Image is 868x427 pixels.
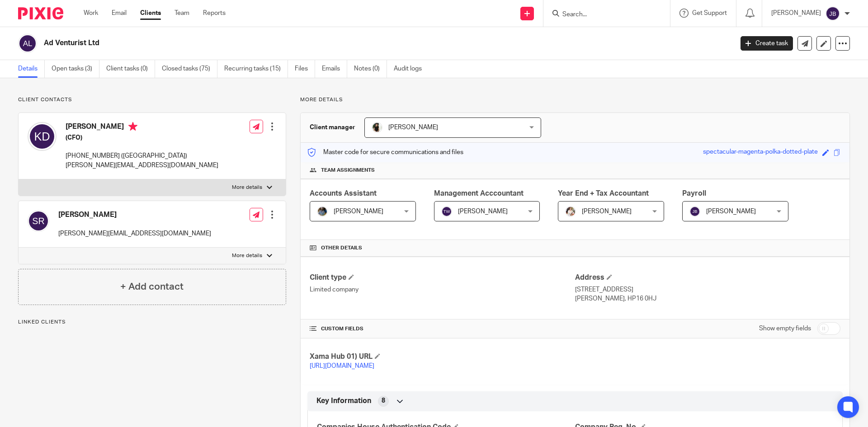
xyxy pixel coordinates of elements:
a: Emails [322,60,347,78]
h4: CUSTOM FIELDS [310,325,575,333]
img: svg%3E [441,206,452,217]
p: Limited company [310,285,575,294]
p: More details [232,252,262,259]
h4: [PERSON_NAME] [66,122,218,133]
span: Accounts Assistant [310,190,377,197]
h4: Address [575,273,840,282]
a: Reports [203,9,226,18]
span: Key Information [316,396,371,406]
h3: Client manager [310,123,355,132]
img: Kayleigh%20Henson.jpeg [565,206,576,217]
a: Recurring tasks (15) [224,60,288,78]
img: svg%3E [826,6,840,21]
div: spectacular-magenta-polka-dotted-plate [703,147,818,158]
span: Management Acccountant [434,190,524,197]
h4: [PERSON_NAME] [58,210,211,220]
p: Client contacts [18,96,286,103]
img: Janice%20Tang.jpeg [372,122,382,133]
span: Get Support [692,10,727,16]
a: Email [112,9,127,18]
span: 8 [382,396,385,405]
p: [PERSON_NAME][EMAIL_ADDRESS][DOMAIN_NAME] [66,161,218,170]
h4: + Add contact [120,280,184,294]
h4: Client type [310,273,575,282]
p: More details [300,96,850,103]
h2: Ad Venturist Ltd [44,38,590,48]
span: Year End + Tax Accountant [558,190,649,197]
img: svg%3E [689,206,700,217]
p: More details [232,184,262,191]
i: Primary [128,122,137,131]
span: [PERSON_NAME] [388,124,438,131]
a: Team [175,9,189,18]
a: Clients [140,9,161,18]
p: [PERSON_NAME] [771,9,821,18]
span: [PERSON_NAME] [582,208,632,215]
span: Other details [321,244,362,252]
span: Team assignments [321,167,375,174]
h4: Xama Hub 01) URL [310,352,575,361]
span: [PERSON_NAME] [458,208,508,215]
img: svg%3E [28,122,57,151]
p: [PERSON_NAME], HP16 0HJ [575,294,840,303]
img: svg%3E [18,34,37,53]
a: Work [84,9,98,18]
img: Pixie [18,7,63,19]
h5: (CFO) [66,133,218,142]
label: Show empty fields [759,324,811,333]
a: Client tasks (0) [106,60,155,78]
img: svg%3E [28,210,49,232]
a: Files [295,60,315,78]
img: Jaskaran%20Singh.jpeg [317,206,328,217]
span: Payroll [682,190,706,197]
a: Notes (0) [354,60,387,78]
a: Open tasks (3) [52,60,99,78]
a: Create task [741,36,793,51]
p: [STREET_ADDRESS] [575,285,840,294]
span: [PERSON_NAME] [706,208,756,215]
a: Details [18,60,45,78]
p: [PHONE_NUMBER] ([GEOGRAPHIC_DATA]) [66,151,218,160]
a: Closed tasks (75) [162,60,217,78]
span: [PERSON_NAME] [334,208,383,215]
p: Master code for secure communications and files [307,148,463,157]
a: [URL][DOMAIN_NAME] [310,363,374,369]
input: Search [561,11,643,19]
p: Linked clients [18,319,286,326]
p: [PERSON_NAME][EMAIL_ADDRESS][DOMAIN_NAME] [58,229,211,238]
a: Audit logs [394,60,429,78]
